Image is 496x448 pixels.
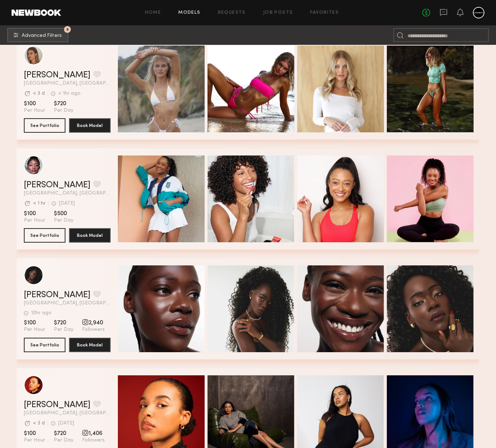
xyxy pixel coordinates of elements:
[7,28,68,42] button: 5Advanced Filters
[218,10,246,15] a: Requests
[24,327,45,333] span: Per Hour
[67,28,69,31] span: 5
[33,201,46,206] div: < 1 hr
[24,437,45,444] span: Per Hour
[22,33,62,38] span: Advanced Filters
[24,118,65,133] button: See Portfolio
[24,338,65,352] button: See Portfolio
[58,421,74,426] div: [DATE]
[24,71,90,80] a: [PERSON_NAME]
[24,291,90,299] a: [PERSON_NAME]
[24,401,90,409] a: [PERSON_NAME]
[24,107,45,114] span: Per Hour
[263,10,293,15] a: Job Posts
[24,430,45,437] span: $100
[24,100,45,107] span: $100
[82,437,105,444] span: Followers
[31,311,52,316] div: 10hr ago
[145,10,161,15] a: Home
[310,10,339,15] a: Favorites
[54,430,73,437] span: $720
[54,437,73,444] span: Per Day
[33,421,45,426] div: < 3 d
[69,118,111,133] button: Book Model
[54,319,73,327] span: $720
[54,107,73,114] span: Per Day
[54,100,73,107] span: $720
[82,319,105,327] span: 2,940
[69,338,111,352] button: Book Model
[24,210,45,217] span: $100
[24,217,45,224] span: Per Hour
[24,228,65,243] button: See Portfolio
[58,91,81,96] div: < 1hr ago
[24,191,111,196] span: [GEOGRAPHIC_DATA], [GEOGRAPHIC_DATA]
[24,181,90,189] a: [PERSON_NAME]
[82,430,105,437] span: 1,406
[54,327,73,333] span: Per Day
[54,217,73,224] span: Per Day
[178,10,200,15] a: Models
[59,201,75,206] div: [DATE]
[69,228,111,243] button: Book Model
[24,301,111,306] span: [GEOGRAPHIC_DATA], [GEOGRAPHIC_DATA]
[24,81,111,86] span: [GEOGRAPHIC_DATA], [GEOGRAPHIC_DATA]
[33,91,45,96] div: < 3 d
[54,210,73,217] span: $500
[24,319,45,327] span: $100
[82,327,105,333] span: Followers
[24,411,111,416] span: [GEOGRAPHIC_DATA], [GEOGRAPHIC_DATA]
